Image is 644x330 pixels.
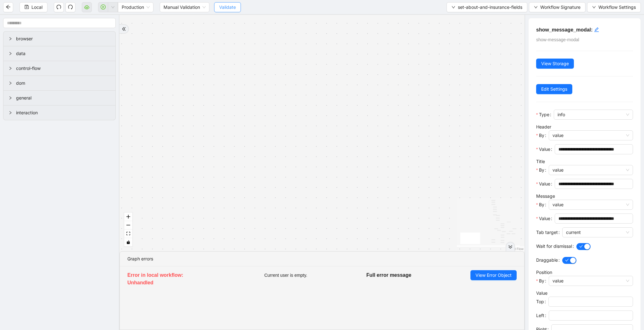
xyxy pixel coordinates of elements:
[539,132,544,139] span: By
[539,111,549,118] span: Type
[598,4,636,11] span: Workflow Settings
[534,5,538,9] span: down
[536,298,544,305] span: Top
[219,4,236,11] span: Validate
[16,65,110,72] span: control-flow
[8,81,12,85] span: right
[536,270,552,275] label: Position
[214,2,241,12] button: Validate
[587,2,641,12] button: downWorkflow Settings
[366,271,411,279] h5: Full error message
[108,2,118,12] button: down
[536,229,558,236] span: Tab target
[16,35,110,42] span: browser
[122,27,126,31] span: double-right
[536,124,551,129] label: Header
[458,4,522,11] span: set-about-and-insurance-fields
[122,3,150,12] span: Production
[124,238,132,247] button: toggle interactivity
[536,37,579,42] span: show-message-modal
[127,271,205,287] h5: Error in local workflow: Unhandled
[65,2,75,12] button: redo
[3,61,115,76] div: control-flow
[529,2,586,12] button: downWorkflow Signature
[16,80,110,87] span: dom
[539,180,550,187] span: Value
[594,26,599,33] div: click to edit id
[536,312,544,319] span: Left
[536,84,572,94] button: Edit Settings
[539,277,544,284] span: By
[540,4,580,11] span: Workflow Signature
[541,60,569,67] span: View Storage
[56,4,61,9] span: undo
[447,2,527,12] button: downset-about-and-insurance-fields
[452,5,455,9] span: down
[8,37,12,41] span: right
[98,2,108,12] button: play-circle
[3,76,115,90] div: dom
[54,2,64,12] button: undo
[19,2,47,12] button: saveLocal
[8,52,12,55] span: right
[470,270,517,280] button: View Error Object
[3,2,13,12] button: arrow-left
[507,247,524,251] a: React Flow attribution
[592,5,596,9] span: down
[124,213,132,221] button: zoom in
[566,228,629,237] span: current
[539,167,544,174] span: By
[508,245,513,249] span: double-right
[536,193,555,199] label: Message
[536,243,572,250] span: Wait for dismissal
[552,200,629,209] span: value
[558,110,629,119] span: info
[475,272,512,279] span: View Error Object
[3,46,115,61] div: data
[552,131,629,140] span: value
[552,276,629,286] span: value
[8,66,12,70] span: right
[539,201,544,208] span: By
[8,96,12,100] span: right
[111,5,115,9] span: down
[3,31,115,46] div: browser
[124,230,132,238] button: fit view
[536,159,545,164] label: Title
[101,4,106,9] span: play-circle
[536,26,633,34] h5: show_message_modal:
[536,257,558,264] span: Draggable
[16,94,110,101] span: general
[539,215,550,222] span: Value
[3,105,115,120] div: interaction
[127,255,517,262] div: Graph errors
[8,111,12,115] span: right
[16,50,110,57] span: data
[16,109,110,116] span: interaction
[124,221,132,230] button: zoom out
[536,59,574,69] button: View Storage
[84,4,89,9] span: cloud-server
[539,146,550,153] span: Value
[25,5,29,9] span: save
[68,4,73,9] span: redo
[541,86,567,93] span: Edit Settings
[552,165,629,175] span: value
[164,3,206,12] span: Manual Validation
[594,27,599,32] span: edit
[536,290,547,296] label: Value
[31,4,42,11] span: Local
[264,272,307,279] span: Current user is empty.
[6,4,11,9] span: arrow-left
[82,2,92,12] button: cloud-server
[3,91,115,105] div: general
